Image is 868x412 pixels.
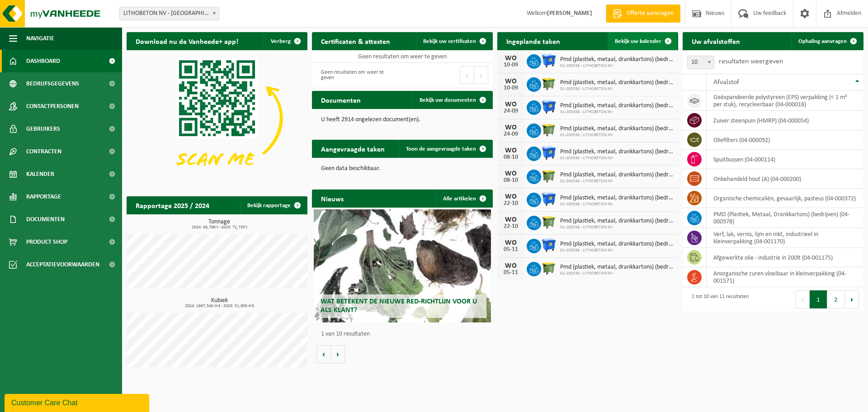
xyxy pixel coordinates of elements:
[707,150,863,169] td: spuitbussen (04-000114)
[119,7,219,20] span: LITHOBETON NV - SNAASKERKE
[131,225,307,230] span: 2024: 98,796 t - 2025: 71,730 t
[131,304,307,308] span: 2024: 1667,540 m3 - 2025: 51,900 m3
[541,99,557,114] img: WB-1100-HPE-BE-01
[127,196,218,214] h2: Rapportage 2025 / 2024
[707,208,863,228] td: PMD (Plastiek, Metaal, Drankkartons) (bedrijven) (04-000978)
[795,290,810,308] button: Previous
[502,131,520,137] div: 24-09
[707,169,863,189] td: onbehandeld hout (A) (04-000200)
[560,86,674,92] span: 01-200338 - LITHOBETON NV
[120,7,219,20] span: LITHOBETON NV - SNAASKERKE
[719,58,783,65] label: resultaten weergeven
[615,38,661,44] span: Bekijk uw kalender
[314,209,491,322] a: Wat betekent de nieuwe RED-richtlijn voor u als klant?
[502,154,520,161] div: 08-10
[541,122,557,137] img: WB-1100-HPE-GN-50
[321,331,488,337] p: 1 van 10 resultaten
[560,79,674,86] span: Pmd (plastiek, metaal, drankkartons) (bedrijven)
[707,189,863,208] td: organische chemicaliën, gevaarlijk, pasteus (04-000372)
[560,202,674,207] span: 01-200338 - LITHOBETON NV
[502,262,520,270] div: WO
[798,38,847,44] span: Ophaling aanvragen
[321,117,484,123] p: U heeft 2914 ongelezen document(en).
[541,237,557,253] img: WB-1100-HPE-BE-01
[131,219,307,230] h3: Tonnage
[606,5,680,23] a: Offerte aanvragen
[26,253,99,276] span: Acceptatievoorwaarden
[312,91,370,109] h2: Documenten
[560,218,674,225] span: Pmd (plastiek, metaal, drankkartons) (bedrijven)
[416,32,492,50] a: Bekijk uw certificaten
[560,102,674,109] span: Pmd (plastiek, metaal, drankkartons) (bedrijven)
[436,189,492,208] a: Alle artikelen
[502,223,520,230] div: 22-10
[264,32,307,50] button: Verberg
[26,72,79,95] span: Bedrijfsgegevens
[707,228,863,248] td: verf, lak, vernis, lijm en inkt, industrieel in kleinverpakking (04-001170)
[502,108,520,114] div: 24-09
[316,345,331,363] button: Vorige
[502,216,520,223] div: WO
[271,38,291,44] span: Verberg
[399,140,492,158] a: Toon de aangevraagde taken
[707,91,863,111] td: geëxpandeerde polystyreen (EPS) verpakking (< 1 m² per stuk), recycleerbaar (04-000018)
[608,32,677,50] a: Bekijk uw kalender
[26,231,67,253] span: Product Shop
[687,289,749,309] div: 1 tot 10 van 11 resultaten
[560,179,674,184] span: 01-200338 - LITHOBETON NV
[312,32,399,50] h2: Certificaten & attesten
[502,85,520,91] div: 10-09
[502,239,520,246] div: WO
[26,140,61,163] span: Contracten
[312,189,353,207] h2: Nieuws
[560,264,674,271] span: Pmd (plastiek, metaal, drankkartons) (bedrijven)
[321,298,477,314] span: Wat betekent de nieuwe RED-richtlijn voor u als klant?
[547,10,592,17] strong: [PERSON_NAME]
[131,298,307,308] h3: Kubiek
[26,208,65,231] span: Documenten
[560,148,674,156] span: Pmd (plastiek, metaal, drankkartons) (bedrijven)
[316,65,398,85] div: Geen resultaten om weer te geven
[560,133,674,138] span: 01-200338 - LITHOBETON NV
[502,78,520,85] div: WO
[541,191,557,207] img: WB-1100-HPE-BE-01
[791,32,863,50] a: Ophaling aanvragen
[127,32,247,50] h2: Download nu de Vanheede+ app!
[331,345,345,363] button: Volgende
[541,145,557,161] img: WB-1100-HPE-BE-01
[127,50,307,186] img: Download de VHEPlus App
[321,166,484,172] p: Geen data beschikbaar.
[560,171,674,179] span: Pmd (plastiek, metaal, drankkartons) (bedrijven)
[312,50,493,63] td: Geen resultaten om weer te geven
[5,392,151,412] iframe: chat widget
[624,9,676,18] span: Offerte aanvragen
[502,147,520,154] div: WO
[240,196,307,214] a: Bekijk rapportage
[502,62,520,68] div: 10-09
[26,118,60,140] span: Gebruikers
[497,32,569,50] h2: Ingeplande taken
[502,177,520,184] div: 08-10
[502,124,520,131] div: WO
[560,56,674,63] span: Pmd (plastiek, metaal, drankkartons) (bedrijven)
[502,170,520,177] div: WO
[406,146,476,152] span: Toon de aangevraagde taken
[460,66,474,84] button: Previous
[560,248,674,253] span: 01-200338 - LITHOBETON NV
[707,267,863,287] td: anorganische zuren vloeibaar in kleinverpakking (04-001571)
[560,241,674,248] span: Pmd (plastiek, metaal, drankkartons) (bedrijven)
[26,185,61,208] span: Rapportage
[502,200,520,207] div: 22-10
[502,193,520,200] div: WO
[26,27,54,50] span: Navigatie
[687,56,714,69] span: 10
[502,55,520,62] div: WO
[26,163,54,185] span: Kalender
[541,76,557,91] img: WB-1100-HPE-GN-50
[713,79,739,86] span: Afvalstof
[683,32,749,50] h2: Uw afvalstoffen
[707,248,863,267] td: afgewerkte olie - industrie in 200lt (04-001175)
[474,66,488,84] button: Next
[560,109,674,115] span: 01-200338 - LITHOBETON NV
